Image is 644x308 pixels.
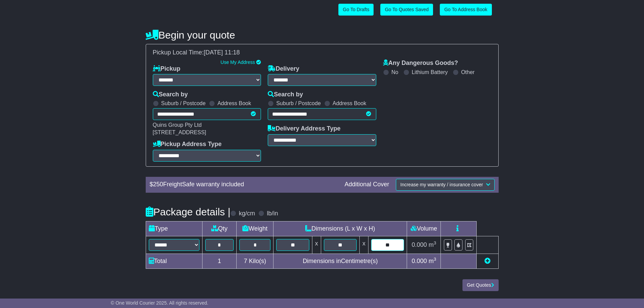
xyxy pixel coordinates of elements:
[412,258,427,264] span: 0.000
[333,100,366,106] label: Address Book
[202,221,237,236] td: Qty
[153,91,188,98] label: Search by
[153,141,222,148] label: Pickup Address Type
[146,206,231,217] h4: Package details |
[153,65,181,73] label: Pickup
[239,210,255,217] label: kg/cm
[396,179,494,191] button: Increase my warranty / insurance cover
[202,254,237,268] td: 1
[383,60,458,67] label: Any Dangerous Goods?
[380,4,433,16] a: Go To Quotes Saved
[146,221,202,236] td: Type
[434,257,436,262] sup: 3
[434,240,436,245] sup: 3
[360,236,368,254] td: x
[111,300,209,306] span: © One World Courier 2025. All rights reserved.
[268,91,303,98] label: Search by
[391,69,398,75] label: No
[312,236,321,254] td: x
[429,258,436,264] span: m
[407,221,441,236] td: Volume
[268,125,340,133] label: Delivery Address Type
[338,4,374,16] a: Go To Drafts
[429,241,436,248] span: m
[153,181,163,188] span: 250
[217,100,251,106] label: Address Book
[237,221,273,236] td: Weight
[146,254,202,268] td: Total
[341,181,392,188] div: Additional Cover
[153,129,206,135] span: [STREET_ADDRESS]
[237,254,273,268] td: Kilo(s)
[412,69,448,75] label: Lithium Battery
[153,122,202,128] span: Quins Group Pty Ltd
[146,29,499,41] h4: Begin your quote
[244,258,247,264] span: 7
[462,279,499,291] button: Get Quotes
[273,254,407,268] td: Dimensions in Centimetre(s)
[146,181,341,188] div: $ FreightSafe warranty included
[484,258,491,264] a: Add new item
[161,100,206,106] label: Suburb / Postcode
[267,210,278,217] label: lb/in
[276,100,321,106] label: Suburb / Postcode
[204,49,240,56] span: [DATE] 11:18
[273,221,407,236] td: Dimensions (L x W x H)
[440,4,492,16] a: Go To Address Book
[220,60,255,65] a: Use My Address
[412,241,427,248] span: 0.000
[268,65,299,73] label: Delivery
[461,69,475,75] label: Other
[400,182,483,187] span: Increase my warranty / insurance cover
[149,49,495,56] div: Pickup Local Time:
